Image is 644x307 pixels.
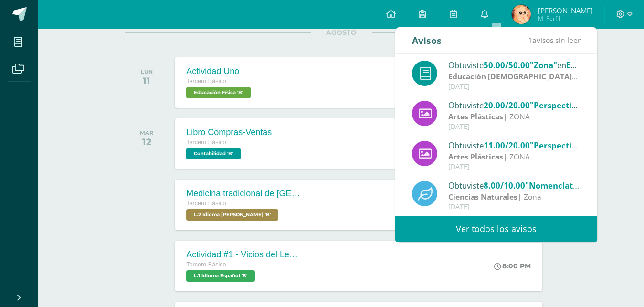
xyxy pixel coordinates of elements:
div: MAR [140,129,153,136]
span: 11.00/20.00 [484,140,530,151]
span: "Perspectiva 2" [530,100,591,111]
span: Mi Perfil [538,14,593,22]
div: Actividad Uno [186,66,253,76]
span: avisos sin leer [528,35,581,45]
div: Avisos [412,27,442,53]
span: "Zona" [530,60,557,71]
span: L.1 Idioma Español 'B' [186,270,255,282]
span: L.2 Idioma Maya Kaqchikel 'B' [186,209,278,221]
span: Tercero Básico [186,139,226,146]
div: Obtuviste en [448,179,581,191]
img: 7ccf6f01de7ff79a3a184a929a1dba34.png [512,5,531,24]
span: AGOSTO [311,28,372,37]
span: Tercero Básico [186,261,226,268]
div: [DATE] [448,203,581,211]
div: | Zona [448,71,581,82]
span: Tercero Básico [186,200,226,207]
div: 11 [141,75,153,86]
div: Actividad #1 - Vicios del LenguaJe [186,250,301,260]
div: 8:00 PM [494,262,531,270]
span: 1 [528,35,532,45]
span: 50.00/50.00 [484,60,530,71]
strong: Educación [DEMOGRAPHIC_DATA] [448,71,578,82]
span: Tercero Básico [186,78,226,85]
span: "Nomenclatura Química" [525,180,625,191]
div: Obtuviste en [448,59,581,71]
span: [PERSON_NAME] [538,6,593,15]
div: Obtuviste en [448,139,581,151]
a: Ver todos los avisos [395,216,597,242]
span: "Perspectiva 2" [530,140,591,151]
div: Libro Compras-Ventas [186,127,272,138]
div: LUN [141,68,153,75]
strong: Ciencias Naturales [448,191,517,202]
div: [DATE] [448,83,581,91]
div: | ZONA [448,111,581,122]
strong: Artes Plásticas [448,151,503,162]
div: | ZONA [448,151,581,162]
div: 12 [140,136,153,148]
div: | Zona [448,191,581,202]
strong: Artes Plásticas [448,111,503,122]
span: Contabilidad 'B' [186,148,241,159]
div: Obtuviste en [448,99,581,111]
div: [DATE] [448,163,581,171]
span: 20.00/20.00 [484,100,530,111]
div: Medicina tradicional de [GEOGRAPHIC_DATA] [186,189,301,199]
span: 8.00/10.00 [484,180,525,191]
span: Educación Física 'B' [186,87,251,98]
div: [DATE] [448,123,581,131]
